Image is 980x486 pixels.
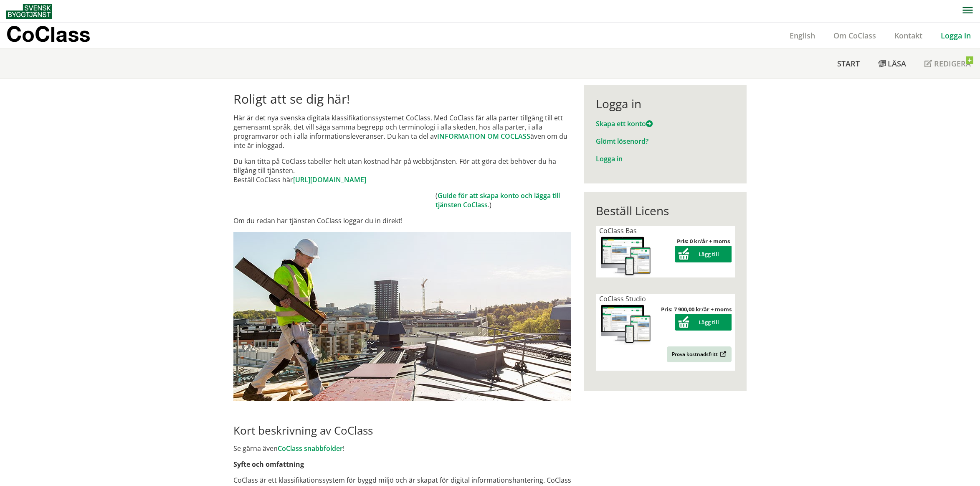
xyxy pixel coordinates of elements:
[278,444,343,453] a: CoClass snabbfolder
[675,250,732,258] a: Lägg till
[599,235,653,277] img: coclass-license.jpg
[436,191,571,209] td: ( .)
[233,216,571,225] p: Om du redan har tjänsten CoClass loggar du in direkt!
[869,49,915,78] a: Läsa
[719,351,727,357] img: Outbound.png
[436,191,560,209] a: Guide för att skapa konto och lägga till tjänsten CoClass
[675,314,732,331] button: Lägg till
[6,23,108,48] a: CoClass
[596,119,653,128] a: Skapa ett konto
[828,49,869,78] a: Start
[6,29,90,39] p: CoClass
[596,204,735,218] div: Beställ Licens
[780,31,824,41] a: English
[233,157,571,184] p: Du kan titta på CoClass tabeller helt utan kostnad här på webbtjänsten. För att göra det behöver ...
[233,424,571,437] h2: Kort beskrivning av CoClass
[932,31,980,41] a: Logga in
[596,154,623,163] a: Logga in
[599,226,637,235] span: CoClass Bas
[824,31,885,41] a: Om CoClass
[233,232,571,401] img: login.jpg
[233,92,571,107] h1: Roligt att se dig här!
[596,97,735,111] div: Logga in
[837,59,860,69] span: Start
[233,113,571,150] p: Här är det nya svenska digitala klassifikationssystemet CoClass. Med CoClass får alla parter till...
[437,132,530,141] a: INFORMATION OM COCLASS
[6,4,52,19] img: Svensk Byggtjänst
[293,175,366,184] a: [URL][DOMAIN_NAME]
[888,59,906,69] span: Läsa
[675,246,732,262] button: Lägg till
[667,346,732,362] a: Prova kostnadsfritt
[677,237,730,245] strong: Pris: 0 kr/år + moms
[599,303,653,346] img: coclass-license.jpg
[596,137,648,146] a: Glömt lösenord?
[675,318,732,326] a: Lägg till
[661,305,732,313] strong: Pris: 7 900,00 kr/år + moms
[233,444,571,453] p: Se gärna även !
[233,460,304,469] strong: Syfte och omfattning
[599,294,646,303] span: CoClass Studio
[885,31,932,41] a: Kontakt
